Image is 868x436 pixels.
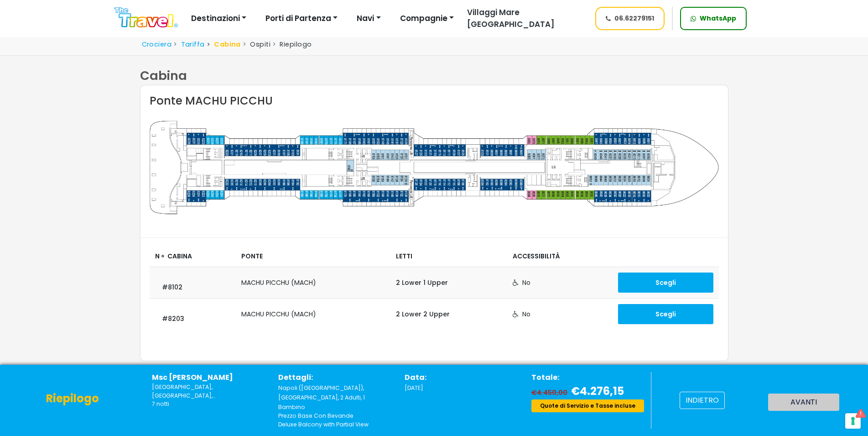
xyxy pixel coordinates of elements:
li: Cabina [205,40,241,50]
span: €4.450,00 [531,388,570,397]
button: indietro [680,392,725,409]
p: Totale: [531,372,644,383]
li: Riepilogo [270,40,312,50]
div: Quote di Servizio e Tasse incluse [531,399,644,412]
span: #8203 [162,314,184,324]
strong: 2 Lower 2 Upper [396,310,450,319]
td: MACHU PICCHU (MACH) [236,267,390,299]
p: Prezzo Base Con Bevande [278,412,391,420]
p: Data: [405,372,517,383]
p: Dettagli: [278,372,391,383]
div: Cabina [140,67,728,85]
h4: Ponte MACHU PICCHU [150,95,719,108]
a: 06.62279151 [595,7,665,30]
span: [DATE] [405,384,423,392]
th: Ponte [236,252,390,267]
span: Villaggi Mare [GEOGRAPHIC_DATA] [467,7,555,30]
th: N𐩑 Cabina [150,252,236,267]
img: Logo The Travel [114,7,178,28]
button: Scegli [618,304,713,324]
span: €4.276,15 [571,383,624,399]
span: 06.62279151 [614,14,654,23]
td: MACHU PICCHU (MACH) [236,299,390,330]
a: Villaggi Mare [GEOGRAPHIC_DATA] [460,7,587,30]
td: No [507,299,613,330]
td: No [507,267,613,299]
button: Scegli [618,273,713,293]
a: Crociera [142,40,172,49]
button: Navi [351,10,386,28]
strong: 2 Lower 1 Upper [396,278,448,287]
p: Msc [PERSON_NAME] [152,372,265,383]
button: Destinazioni [185,10,252,28]
small: Naples,Livorno,Marseille,Barcelona,La Goulette,Palermo,Naples [152,383,265,400]
p: 7 notti [152,400,265,408]
th: Letti [390,252,507,267]
a: WhatsApp [680,7,747,30]
span: #8102 [162,283,182,292]
button: Compagnie [394,10,460,28]
button: Porti di Partenza [260,10,343,28]
button: avanti [768,394,839,411]
span: WhatsApp [700,14,736,23]
span: Napoli ([GEOGRAPHIC_DATA]),[GEOGRAPHIC_DATA], 2 Adulti, 1 Bambino [278,384,365,411]
th: Accessibilità [507,252,613,267]
h4: Riepilogo [46,392,99,405]
p: Deluxe Balcony with Partial View ( Partial view - Module 17 sqm - Balcony 4 sqm - Decks 8-14 ) [278,420,391,429]
a: Tariffa [181,40,205,49]
li: Ospiti [241,40,270,50]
